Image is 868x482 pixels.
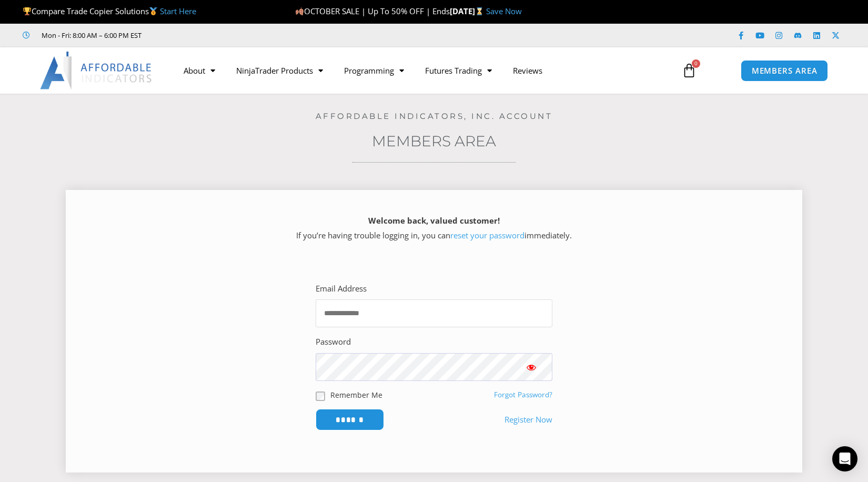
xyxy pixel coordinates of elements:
[23,7,31,15] img: 🏆
[476,7,483,15] img: ⌛
[226,58,334,83] a: NinjaTrader Products
[316,282,367,296] label: Email Address
[692,59,700,68] span: 0
[40,52,153,89] img: LogoAI | Affordable Indicators – NinjaTrader
[295,6,450,16] span: OCTOBER SALE | Up To 50% OFF | Ends
[84,214,784,243] p: If you’re having trouble logging in, you can immediately.
[334,58,415,83] a: Programming
[415,58,502,83] a: Futures Trading
[486,6,522,16] a: Save Now
[368,215,500,226] strong: Welcome back, valued customer!
[330,389,382,400] label: Remember Me
[504,413,552,427] a: Register Now
[752,67,817,75] span: MEMBERS AREA
[160,6,196,16] a: Start Here
[510,353,552,381] button: Show password
[173,58,226,83] a: About
[666,55,712,86] a: 0
[296,7,304,15] img: 🍂
[494,390,552,399] a: Forgot Password?
[149,7,157,15] img: 🥇
[450,6,486,16] strong: [DATE]
[502,58,553,83] a: Reviews
[741,60,829,82] a: MEMBERS AREA
[39,29,142,42] span: Mon - Fri: 8:00 AM – 6:00 PM EST
[23,6,196,16] span: Compare Trade Copier Solutions
[316,335,351,349] label: Password
[156,30,314,41] iframe: Customer reviews powered by Trustpilot
[372,132,496,150] a: Members Area
[832,446,857,471] div: Open Intercom Messenger
[450,230,524,240] a: reset your password
[316,111,553,121] a: Affordable Indicators, Inc. Account
[173,58,670,83] nav: Menu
